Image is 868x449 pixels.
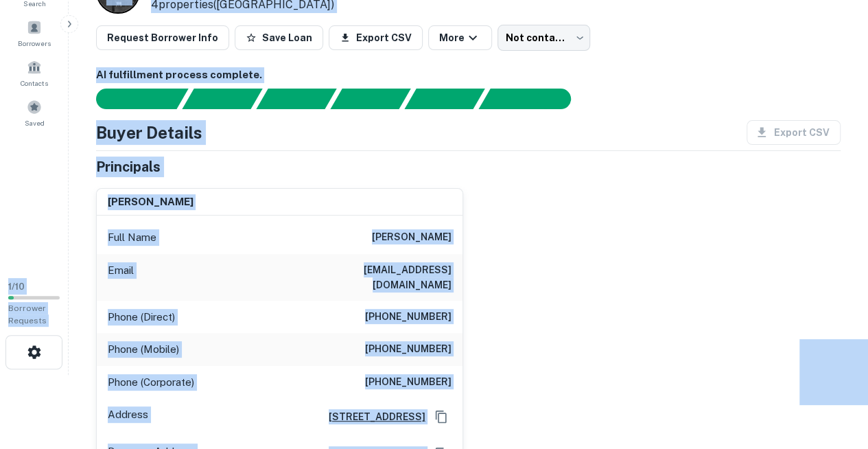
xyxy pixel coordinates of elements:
[108,341,179,358] p: Phone (Mobile)
[256,89,336,109] div: Documents found, AI parsing details...
[96,120,202,145] h4: Buyer Details
[96,25,229,50] button: Request Borrower Info
[4,14,64,51] a: Borrowers
[404,89,484,109] div: Principals found, still searching for contact information. This may take time...
[431,406,451,427] button: Copy Address
[365,374,451,391] h6: [PHONE_NUMBER]
[318,409,425,424] a: [STREET_ADDRESS]
[108,309,175,325] p: Phone (Direct)
[108,194,193,210] h6: [PERSON_NAME]
[497,25,590,51] div: Not contacted
[25,117,45,128] span: Saved
[799,339,868,405] iframe: Chat Widget
[479,89,587,109] div: AI fulfillment process complete.
[365,309,451,325] h6: [PHONE_NUMBER]
[330,89,410,109] div: Principals found, AI now looking for contact information...
[428,25,492,50] button: More
[21,78,48,89] span: Contacts
[287,262,451,292] h6: [EMAIL_ADDRESS][DOMAIN_NAME]
[372,229,451,246] h6: [PERSON_NAME]
[8,281,25,292] span: 1 / 10
[96,157,161,177] h5: Principals
[235,25,323,50] button: Save Loan
[18,38,51,49] span: Borrowers
[108,406,148,427] p: Address
[108,262,134,292] p: Email
[182,89,262,109] div: Your request is received and processing...
[8,303,47,325] span: Borrower Requests
[108,229,156,246] p: Full Name
[80,89,183,109] div: Sending borrower request to AI...
[4,54,64,91] a: Contacts
[96,67,841,83] h6: AI fulfillment process complete.
[108,374,194,391] p: Phone (Corporate)
[329,25,423,50] button: Export CSV
[365,341,451,358] h6: [PHONE_NUMBER]
[4,94,64,131] a: Saved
